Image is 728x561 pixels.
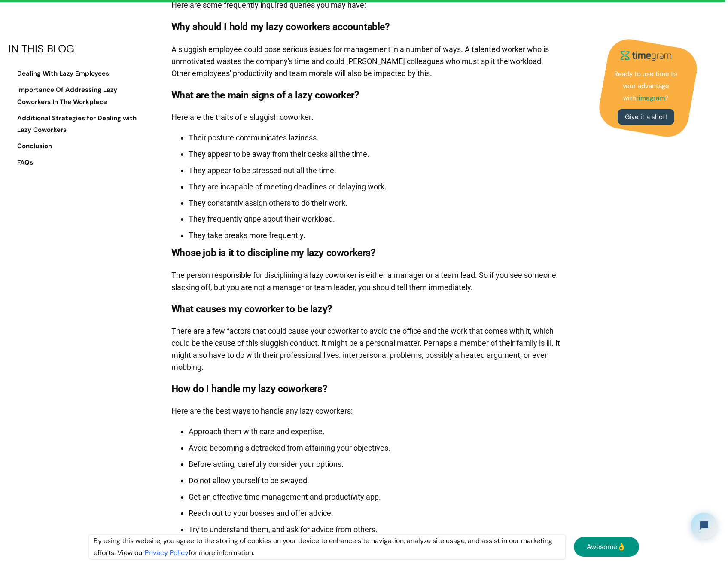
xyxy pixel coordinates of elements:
[9,113,137,137] a: Additional Strategies for Dealing with Lazy Coworkers
[189,426,561,438] li: Approach them with care and expertise.
[171,401,561,421] p: Here are the best ways to handle any lazy coworkers:
[189,197,561,209] li: They constantly assign others to do their work.
[684,506,724,546] iframe: Tidio Chat
[171,247,375,259] strong: Whose job is it to discipline my lazy coworkers?
[189,507,561,519] li: Reach out to your bosses and offer advice.
[171,21,390,33] strong: Why should I hold my lazy coworkers accountable?
[9,157,137,169] a: FAQs
[171,303,332,315] strong: What causes my coworker to be lazy?
[17,114,137,134] strong: Additional Strategies for Dealing with Lazy Coworkers
[189,165,561,177] li: They appear to be stressed out all the time.
[612,68,680,104] p: Ready to use time to your advantage with ?
[618,109,674,125] a: Give it a shot!
[574,537,639,557] a: Awesome👌
[189,491,561,503] li: Get an effective time management and productivity app.
[616,47,676,64] img: timegram logo
[171,383,327,395] strong: How do I handle my lazy coworkers?
[189,229,561,241] li: They take breaks more frequently.
[189,181,561,193] li: They are incapable of meeting deadlines or delaying work.
[171,321,561,378] p: There are a few factors that could cause your coworker to avoid the office and the work that come...
[9,68,137,80] a: Dealing With Lazy Employees
[636,94,665,102] strong: timegram
[9,43,137,55] div: IN THIS BLOG
[189,148,561,160] li: They appear to be away from their desks all the time.
[189,132,561,144] li: Their posture communicates laziness.
[17,69,109,78] strong: Dealing With Lazy Employees
[9,84,137,108] a: Importance Of Addressing Lazy Coworkers In The Workplace
[189,475,561,487] li: Do not allow yourself to be swayed.
[171,265,561,298] p: The person responsible for disciplining a lazy coworker is either a manager or a team lead. So if...
[189,213,561,225] li: They frequently gripe about their workload.
[189,458,561,470] li: Before acting, carefully consider your options.
[9,140,137,152] a: Conclusion
[171,39,561,84] p: A sluggish employee could pose serious issues for management in a number of ways. A talented work...
[145,548,189,557] a: Privacy Policy
[89,535,565,559] div: By using this website, you agree to the storing of cookies on your device to enhance site navigat...
[171,107,561,128] p: Here are the traits of a sluggish coworker:
[17,158,33,167] strong: FAQs
[189,442,561,454] li: Avoid becoming sidetracked from attaining your objectives.
[171,89,359,101] strong: What are the main signs of a lazy coworker?
[189,524,561,536] li: Try to understand them, and ask for advice from others.
[17,142,52,150] strong: Conclusion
